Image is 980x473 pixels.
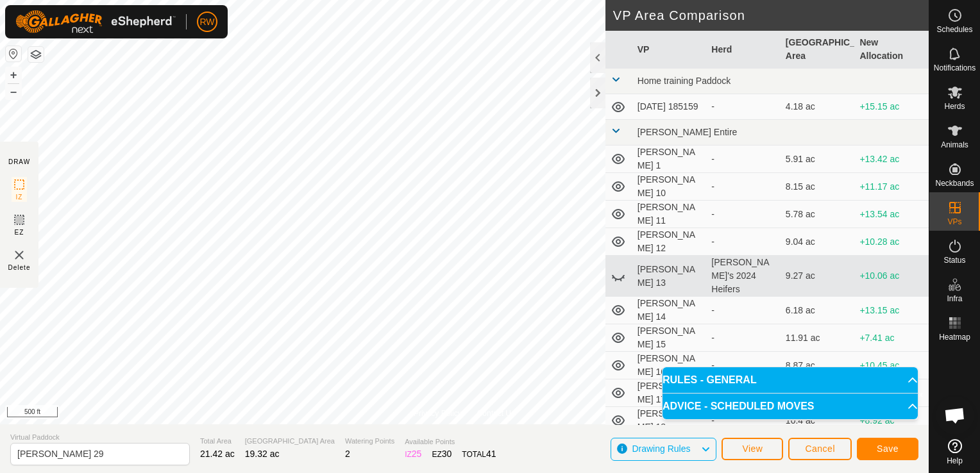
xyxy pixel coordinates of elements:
[477,408,515,419] a: Contact Us
[6,67,21,83] button: +
[6,84,21,99] button: –
[15,10,176,33] img: Gallagher Logo
[781,173,855,201] td: 8.15 ac
[245,449,280,459] span: 19.32 ac
[805,444,835,454] span: Cancel
[10,432,190,443] span: Virtual Paddock
[854,407,929,435] td: +8.92 ac
[632,173,707,201] td: [PERSON_NAME] 10
[663,394,918,419] p-accordion-header: ADVICE - SCHEDULED MOVES
[934,64,976,72] span: Notifications
[711,153,775,166] div: -
[8,157,30,167] div: DRAW
[613,8,929,23] h2: VP Area Comparison
[936,26,972,33] span: Schedules
[947,457,963,465] span: Help
[854,352,929,379] td: +10.45 ac
[462,447,496,461] div: TOTAL
[632,31,707,69] th: VP
[632,228,707,256] td: [PERSON_NAME] 12
[781,256,855,297] td: 9.27 ac
[632,94,707,120] td: [DATE] 185159
[854,145,929,173] td: +13.42 ac
[781,228,855,256] td: 9.04 ac
[632,145,707,173] td: [PERSON_NAME] 1
[15,228,24,237] span: EZ
[632,407,707,435] td: [PERSON_NAME] 18
[781,407,855,435] td: 10.4 ac
[442,449,452,459] span: 30
[706,31,781,69] th: Herd
[939,333,970,341] span: Heatmap
[781,94,855,120] td: 4.18 ac
[877,444,899,454] span: Save
[781,352,855,379] td: 8.87 ac
[632,324,707,352] td: [PERSON_NAME] 15
[788,438,852,460] button: Cancel
[632,352,707,379] td: [PERSON_NAME] 16
[638,127,738,137] span: [PERSON_NAME] Entire
[781,297,855,324] td: 6.18 ac
[345,449,350,459] span: 2
[8,263,31,272] span: Delete
[742,444,763,454] span: View
[936,396,974,435] div: Open chat
[12,247,27,263] img: VP
[711,180,775,194] div: -
[857,438,918,460] button: Save
[711,359,775,372] div: -
[245,436,335,447] span: [GEOGRAPHIC_DATA] Area
[854,173,929,201] td: +11.17 ac
[854,297,929,324] td: +13.15 ac
[632,444,690,454] span: Drawing Rules
[711,414,775,427] div: -
[854,31,929,69] th: New Allocation
[200,436,235,447] span: Total Area
[781,145,855,173] td: 5.91 ac
[414,408,462,419] a: Privacy Policy
[854,94,929,120] td: +15.15 ac
[16,192,23,202] span: IZ
[412,449,422,459] span: 25
[854,324,929,352] td: +7.41 ac
[935,179,974,187] span: Neckbands
[941,141,968,149] span: Animals
[929,434,980,470] a: Help
[405,447,421,461] div: IZ
[632,297,707,324] td: [PERSON_NAME] 14
[663,367,918,393] p-accordion-header: RULES - GENERAL
[663,375,757,385] span: RULES - GENERAL
[711,331,775,345] div: -
[632,256,707,297] td: [PERSON_NAME] 13
[711,235,775,249] div: -
[781,31,855,69] th: [GEOGRAPHIC_DATA] Area
[854,228,929,256] td: +10.28 ac
[781,201,855,228] td: 5.78 ac
[947,295,962,303] span: Infra
[854,256,929,297] td: +10.06 ac
[432,447,452,461] div: EZ
[28,47,44,62] button: Map Layers
[6,46,21,62] button: Reset Map
[405,436,496,447] span: Available Points
[199,15,214,29] span: RW
[345,436,394,447] span: Watering Points
[663,401,814,411] span: ADVICE - SCHEDULED MOVES
[722,438,783,460] button: View
[711,100,775,113] div: -
[711,208,775,221] div: -
[200,449,235,459] span: 21.42 ac
[711,256,775,296] div: [PERSON_NAME]'s 2024 Heifers
[944,103,965,110] span: Herds
[854,201,929,228] td: +13.54 ac
[486,449,496,459] span: 41
[943,256,965,264] span: Status
[638,76,731,86] span: Home training Paddock
[711,304,775,317] div: -
[632,379,707,407] td: [PERSON_NAME] 17
[632,201,707,228] td: [PERSON_NAME] 11
[781,324,855,352] td: 11.91 ac
[947,218,961,226] span: VPs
